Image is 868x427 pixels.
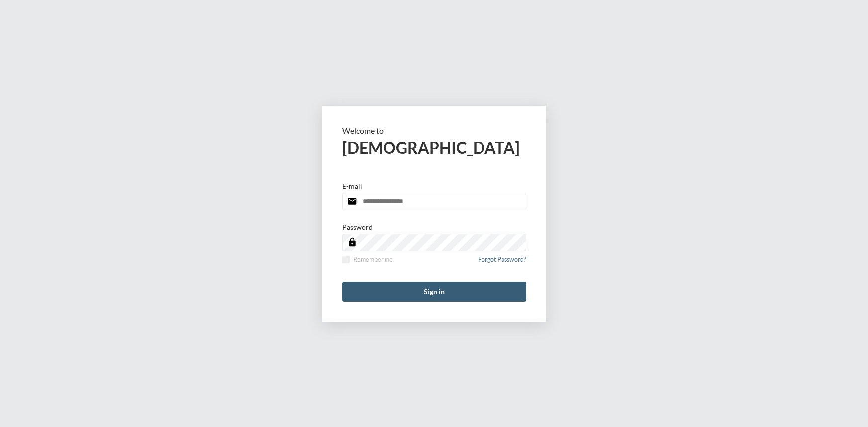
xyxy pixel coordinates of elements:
h2: [DEMOGRAPHIC_DATA] [342,138,526,157]
p: Welcome to [342,126,526,135]
p: Password [342,223,373,231]
label: Remember me [342,256,393,263]
p: E-mail [342,182,362,190]
a: Forgot Password? [478,256,526,269]
button: Sign in [342,282,526,302]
